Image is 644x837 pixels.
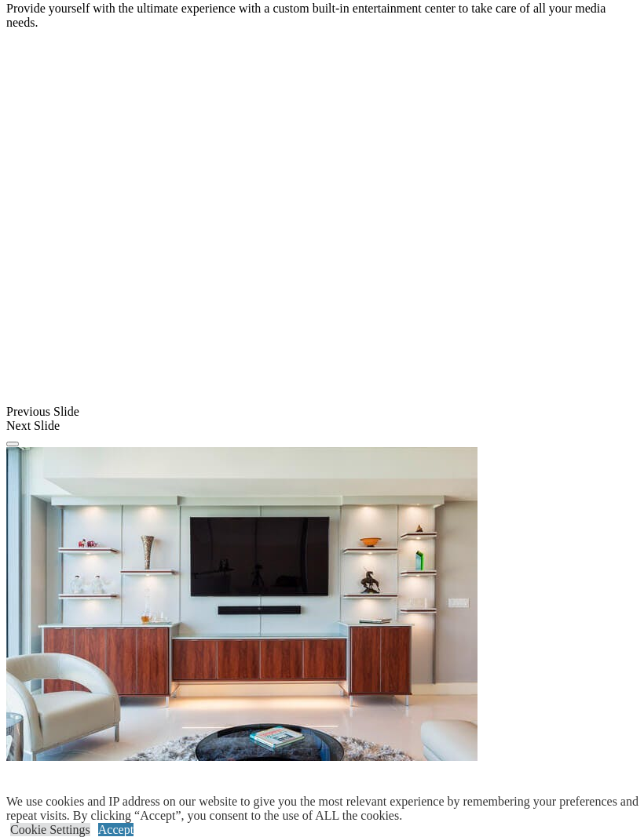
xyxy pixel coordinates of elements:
button: Click here to pause slide show [6,442,19,446]
div: Previous Slide [6,405,638,419]
img: Banner for mobile view [6,447,478,761]
a: Accept [98,823,134,836]
div: Next Slide [6,419,638,433]
div: We use cookies and IP address on our website to give you the most relevant experience by remember... [6,795,644,823]
p: Provide yourself with the ultimate experience with a custom built-in entertainment center to take... [6,2,638,30]
a: Cookie Settings [10,823,90,836]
